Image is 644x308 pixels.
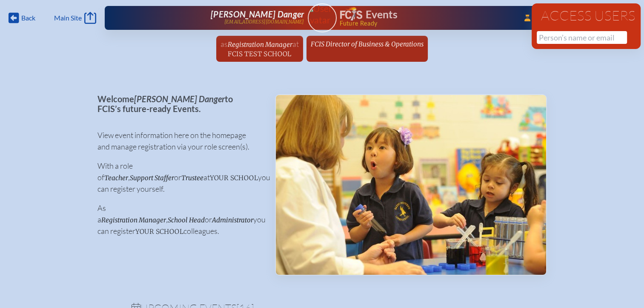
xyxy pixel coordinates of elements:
[304,3,340,26] img: User Avatar
[212,216,253,224] span: Administrator
[54,12,96,24] a: Main Site
[228,50,291,58] span: FCIS Test School
[210,174,258,182] span: your school
[340,7,512,26] div: FCIS Events — Future ready
[134,94,225,104] span: [PERSON_NAME] Danger
[228,40,292,49] span: Registration Manager
[168,216,205,224] span: School Head
[21,14,35,22] span: Back
[220,39,228,49] span: as
[211,9,304,19] span: [PERSON_NAME] Danger
[276,95,546,275] img: Events
[132,9,304,26] a: [PERSON_NAME] Danger[EMAIL_ADDRESS][DOMAIN_NAME]
[54,14,82,22] span: Main Site
[217,36,302,62] a: asRegistration ManageratFCIS Test School
[97,160,261,195] p: With a role of , or at you can register yourself.
[307,36,427,52] a: FCIS Director of Business & Operations
[97,94,261,113] p: Welcome to FCIS’s future-ready Events.
[104,174,128,182] span: Teacher
[224,19,304,25] p: [EMAIL_ADDRESS][DOMAIN_NAME]
[97,130,261,153] p: View event information here on the homepage and manage registration via your role screen(s).
[101,216,166,224] span: Registration Manager
[135,227,183,236] span: your school
[181,174,203,182] span: Trustee
[292,39,299,49] span: at
[308,3,337,32] a: User Avatar
[97,202,261,237] p: As a , or you can register colleagues.
[537,31,627,44] input: Person’s name or email
[311,40,424,48] span: FCIS Director of Business & Operations
[339,20,512,26] span: Future Ready
[537,9,635,22] h1: Access Users
[130,174,174,182] span: Support Staffer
